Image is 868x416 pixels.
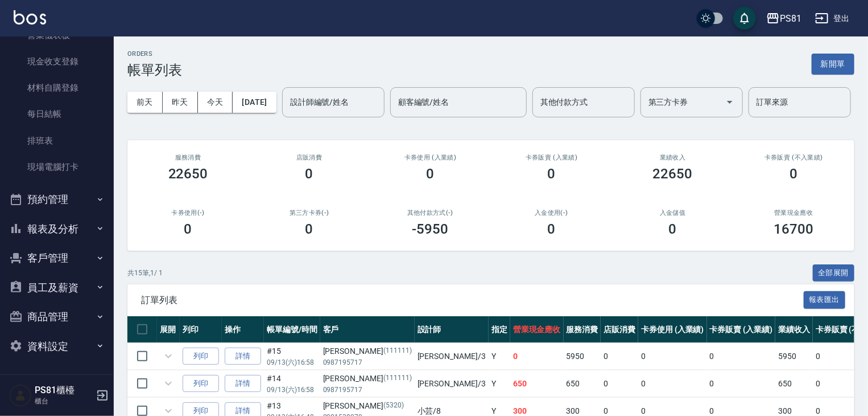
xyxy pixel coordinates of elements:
h2: 入金使用(-) [505,209,598,217]
td: 0 [638,343,707,370]
button: 昨天 [163,92,198,113]
h3: 0 [305,166,313,182]
p: 0987195717 [323,385,412,395]
a: 每日結帳 [5,101,109,127]
h2: 卡券使用 (入業績) [383,154,477,161]
h2: 卡券販賣 (入業績) [505,154,598,161]
th: 設計師 [415,316,489,343]
button: 預約管理 [5,185,109,214]
h2: 卡券使用(-) [141,209,235,217]
button: 客戶管理 [5,243,109,273]
h3: 0 [669,221,677,237]
img: Logo [14,10,46,25]
a: 排班表 [5,128,109,154]
p: 共 15 筆, 1 / 1 [127,268,163,278]
a: 新開單 [812,58,854,69]
button: Open [721,93,739,111]
p: (111111) [383,373,412,385]
h2: 營業現金應收 [747,209,841,217]
h3: 0 [427,166,435,182]
button: 員工及薪資 [5,273,109,303]
h3: 帳單列表 [127,62,182,78]
span: 訂單列表 [141,295,804,306]
p: (111111) [383,345,412,357]
h3: 16700 [774,221,814,237]
h2: 第三方卡券(-) [262,209,356,217]
h3: 0 [305,221,313,237]
th: 卡券使用 (入業績) [638,316,707,343]
button: 資料設定 [5,332,109,361]
p: 09/13 (六) 16:58 [267,357,317,368]
th: 帳單編號/時間 [264,316,320,343]
h3: 0 [548,166,556,182]
th: 指定 [489,316,510,343]
th: 卡券販賣 (入業績) [707,316,776,343]
button: 今天 [198,92,233,113]
p: 0987195717 [323,357,412,368]
th: 操作 [222,316,264,343]
td: [PERSON_NAME] /3 [415,370,489,397]
h2: ORDERS [127,50,182,58]
button: 列印 [183,348,219,365]
h3: 22650 [653,166,693,182]
td: #14 [264,370,320,397]
h2: 卡券販賣 (不入業績) [747,154,841,161]
a: 現金收支登錄 [5,48,109,75]
td: 650 [510,370,564,397]
p: 櫃台 [35,396,93,406]
button: 新開單 [812,54,854,75]
h3: 服務消費 [141,154,235,161]
td: 650 [775,370,813,397]
td: 0 [601,370,638,397]
th: 列印 [180,316,222,343]
td: 0 [707,370,776,397]
td: 0 [638,370,707,397]
th: 營業現金應收 [510,316,564,343]
a: 現場電腦打卡 [5,154,109,180]
h3: 0 [790,166,798,182]
td: Y [489,370,510,397]
div: PS81 [780,11,801,26]
td: [PERSON_NAME] /3 [415,343,489,370]
button: 列印 [183,375,219,393]
td: 0 [510,343,564,370]
button: PS81 [762,7,806,30]
h2: 入金儲值 [626,209,720,217]
th: 客戶 [320,316,415,343]
button: 全部展開 [813,264,855,282]
h3: 0 [548,221,556,237]
th: 服務消費 [564,316,601,343]
a: 詳情 [225,348,261,365]
div: [PERSON_NAME] [323,400,412,412]
button: 報表匯出 [804,291,846,309]
td: Y [489,343,510,370]
td: 0 [707,343,776,370]
a: 詳情 [225,375,261,393]
button: [DATE] [233,92,276,113]
button: 商品管理 [5,302,109,332]
button: 前天 [127,92,163,113]
td: 5950 [775,343,813,370]
th: 展開 [157,316,180,343]
td: #15 [264,343,320,370]
th: 店販消費 [601,316,638,343]
a: 報表匯出 [804,294,846,305]
td: 5950 [564,343,601,370]
button: 登出 [811,8,854,29]
h3: -5950 [412,221,449,237]
th: 業績收入 [775,316,813,343]
div: [PERSON_NAME] [323,345,412,357]
p: (5320) [383,400,404,412]
h2: 店販消費 [262,154,356,161]
td: 650 [564,370,601,397]
h2: 業績收入 [626,154,720,161]
a: 材料自購登錄 [5,75,109,101]
h5: PS81櫃檯 [35,385,93,396]
img: Person [9,384,32,407]
h3: 22650 [168,166,208,182]
p: 09/13 (六) 16:58 [267,385,317,395]
td: 0 [601,343,638,370]
div: [PERSON_NAME] [323,373,412,385]
button: 報表及分析 [5,214,109,244]
h2: 其他付款方式(-) [383,209,477,217]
